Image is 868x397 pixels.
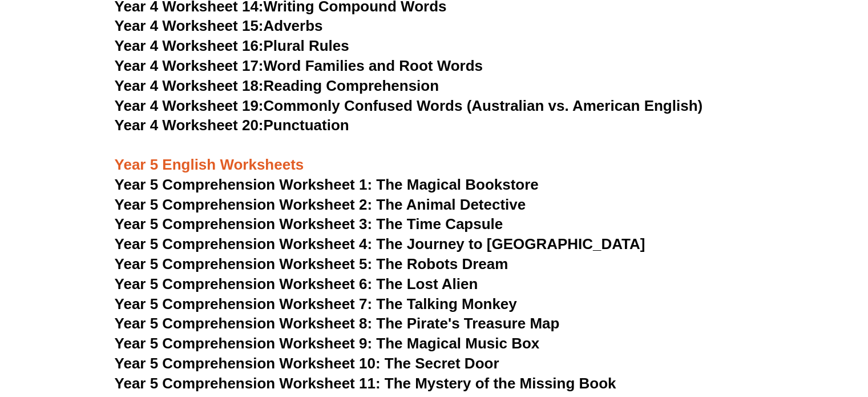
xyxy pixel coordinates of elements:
a: Year 5 Comprehension Worksheet 11: The Mystery of the Missing Book [115,375,616,392]
a: Year 4 Worksheet 15:Adverbs [115,17,323,34]
a: Year 5 Comprehension Worksheet 2: The Animal Detective [115,196,526,213]
span: Year 4 Worksheet 19: [115,97,264,114]
a: Year 5 Comprehension Worksheet 3: The Time Capsule [115,215,503,232]
span: Year 4 Worksheet 20: [115,117,264,134]
iframe: Chat Widget [811,292,868,397]
a: Year 4 Worksheet 17:Word Families and Root Words [115,57,483,74]
span: Year 4 Worksheet 16: [115,37,264,54]
a: Year 5 Comprehension Worksheet 5: The Robots Dream [115,255,508,272]
span: Year 4 Worksheet 18: [115,77,264,94]
span: Year 4 Worksheet 17: [115,57,264,74]
a: Year 5 Comprehension Worksheet 6: The Lost Alien [115,275,478,292]
a: Year 5 Comprehension Worksheet 8: The Pirate's Treasure Map [115,315,560,332]
a: Year 4 Worksheet 19:Commonly Confused Words (Australian vs. American English) [115,97,703,114]
a: Year 4 Worksheet 18:Reading Comprehension [115,77,439,94]
a: Year 5 Comprehension Worksheet 9: The Magical Music Box [115,335,540,352]
a: Year 4 Worksheet 20:Punctuation [115,117,349,134]
h3: Year 5 English Worksheets [115,136,754,175]
a: Year 5 Comprehension Worksheet 1: The Magical Bookstore [115,176,539,193]
a: Year 5 Comprehension Worksheet 4: The Journey to [GEOGRAPHIC_DATA] [115,235,645,252]
a: Year 5 Comprehension Worksheet 7: The Talking Monkey [115,295,517,312]
span: Year 4 Worksheet 15: [115,17,264,34]
a: Year 4 Worksheet 16:Plural Rules [115,37,349,54]
a: Year 5 Comprehension Worksheet 10: The Secret Door [115,355,499,372]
